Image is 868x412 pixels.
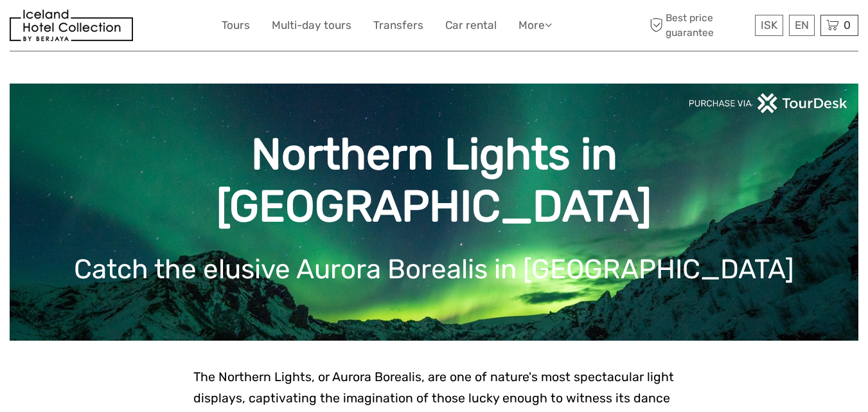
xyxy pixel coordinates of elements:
h1: Northern Lights in [GEOGRAPHIC_DATA] [29,129,839,233]
span: Best price guarantee [646,11,752,39]
img: 481-8f989b07-3259-4bb0-90ed-3da368179bdc_logo_small.jpg [10,10,133,41]
a: Tours [222,16,250,35]
div: EN [789,15,815,36]
img: PurchaseViaTourDeskwhite.png [688,93,849,113]
a: Multi-day tours [272,16,351,35]
a: Car rental [445,16,497,35]
a: More [518,16,552,35]
h1: Catch the elusive Aurora Borealis in [GEOGRAPHIC_DATA] [29,253,839,285]
span: ISK [761,19,777,31]
span: 0 [842,19,853,31]
a: Transfers [373,16,423,35]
